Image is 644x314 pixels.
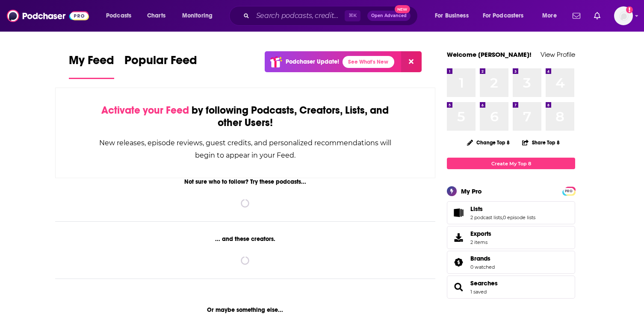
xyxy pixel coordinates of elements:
[182,10,213,22] span: Monitoring
[106,10,131,22] span: Podcasts
[367,11,411,21] button: Open AdvancedNew
[395,5,410,13] span: New
[470,214,502,220] a: 2 podcast lists
[541,50,575,59] a: View Profile
[483,10,524,22] span: For Podcasters
[447,158,575,169] a: Create My Top 8
[447,50,532,59] a: Welcome [PERSON_NAME]!
[55,306,435,314] div: Or maybe something else...
[470,205,535,213] a: Lists
[100,9,142,23] button: open menu
[147,10,165,22] span: Charts
[435,10,469,22] span: For Business
[7,8,89,24] img: Podchaser - Follow, Share and Rate Podcasts
[450,232,467,244] span: Exports
[447,201,575,224] span: Lists
[124,53,197,79] a: Popular Feed
[237,6,426,26] div: Search podcasts, credits, & more...
[502,214,503,220] span: ,
[542,10,557,22] span: More
[626,6,633,13] svg: Add a profile image
[371,14,407,18] span: Open Advanced
[343,56,394,68] a: See What's New
[614,6,633,25] button: Show profile menu
[55,235,435,243] div: ... and these creators.
[286,58,339,65] p: Podchaser Update!
[98,104,392,129] div: by following Podcasts, Creators, Lists, and other Users!
[450,207,467,219] a: Lists
[447,226,575,249] a: Exports
[591,9,604,23] a: Show notifications dropdown
[470,239,491,245] span: 2 items
[447,251,575,274] span: Brands
[477,9,536,23] button: open menu
[450,256,467,268] a: Brands
[470,230,491,238] span: Exports
[345,10,360,21] span: ⌘ K
[470,279,498,287] a: Searches
[101,104,189,117] span: Activate your Feed
[461,187,482,195] div: My Pro
[614,6,633,25] span: Logged in as gussent
[503,214,535,220] a: 0 episode lists
[564,188,574,194] a: PRO
[447,276,575,299] span: Searches
[176,9,224,23] button: open menu
[450,281,467,293] a: Searches
[462,137,515,148] button: Change Top 8
[142,9,171,23] a: Charts
[124,53,197,73] span: Popular Feed
[253,9,345,23] input: Search podcasts, credits, & more...
[69,53,114,79] a: My Feed
[470,205,483,213] span: Lists
[55,178,435,185] div: Not sure who to follow? Try these podcasts...
[614,6,633,25] img: User Profile
[470,255,490,262] span: Brands
[429,9,479,23] button: open menu
[470,255,495,262] a: Brands
[522,134,560,151] button: Share Top 8
[69,53,114,73] span: My Feed
[470,289,487,295] a: 1 saved
[569,9,584,23] a: Show notifications dropdown
[470,264,495,270] a: 0 watched
[536,9,567,23] button: open menu
[564,188,574,194] span: PRO
[98,137,392,161] div: New releases, episode reviews, guest credits, and personalized recommendations will begin to appe...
